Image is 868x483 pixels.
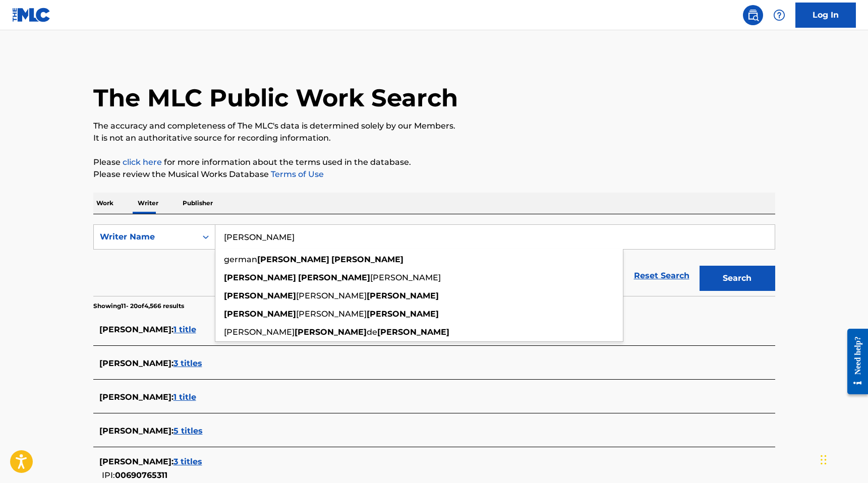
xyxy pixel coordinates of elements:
h1: The MLC Public Work Search [93,83,458,113]
p: Publisher [180,193,216,214]
p: Please review the Musical Works Database [93,168,775,180]
span: 5 titles [173,426,203,436]
div: Writer Name [100,231,191,243]
img: MLC Logo [12,8,51,22]
strong: [PERSON_NAME] [298,273,370,282]
span: [PERSON_NAME] : [99,358,173,368]
span: 3 titles [173,358,202,368]
p: Writer [135,193,161,214]
span: 1 title [173,325,196,334]
strong: [PERSON_NAME] [377,327,449,337]
p: The accuracy and completeness of The MLC's data is determined solely by our Members. [93,120,775,132]
iframe: Chat Widget [818,435,868,483]
div: Arrastrar [821,445,827,475]
strong: [PERSON_NAME] [295,327,367,337]
strong: [PERSON_NAME] [224,273,296,282]
span: IPI: [102,470,115,480]
span: [PERSON_NAME] [370,273,441,282]
a: Public Search [743,5,763,25]
p: Work [93,193,117,214]
a: click here [123,157,162,167]
span: [PERSON_NAME] : [99,457,173,466]
p: Please for more information about the terms used in the database. [93,156,775,168]
span: 00690765311 [115,470,167,480]
p: It is not an authoritative source for recording information. [93,132,775,144]
strong: [PERSON_NAME] [224,309,296,319]
form: Search Form [93,224,775,296]
button: Search [700,266,775,291]
span: [PERSON_NAME] [296,291,367,300]
span: de [367,327,377,337]
strong: [PERSON_NAME] [224,291,296,300]
span: [PERSON_NAME] : [99,426,173,436]
img: help [773,9,785,21]
strong: [PERSON_NAME] [331,255,403,264]
strong: [PERSON_NAME] [257,255,329,264]
iframe: Resource Center [840,321,868,402]
span: german [224,255,257,264]
a: Reset Search [629,265,695,287]
div: Widget de chat [818,435,868,483]
img: search [747,9,759,21]
span: [PERSON_NAME] : [99,392,173,402]
span: [PERSON_NAME] : [99,325,173,334]
span: [PERSON_NAME] [224,327,295,337]
a: Terms of Use [269,169,324,179]
p: Showing 11 - 20 of 4,566 results [93,301,184,311]
span: 1 title [173,392,196,402]
span: 3 titles [173,457,202,466]
strong: [PERSON_NAME] [367,291,439,300]
span: [PERSON_NAME] [296,309,367,319]
div: Help [769,5,789,25]
a: Log In [795,3,856,28]
strong: [PERSON_NAME] [367,309,439,319]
